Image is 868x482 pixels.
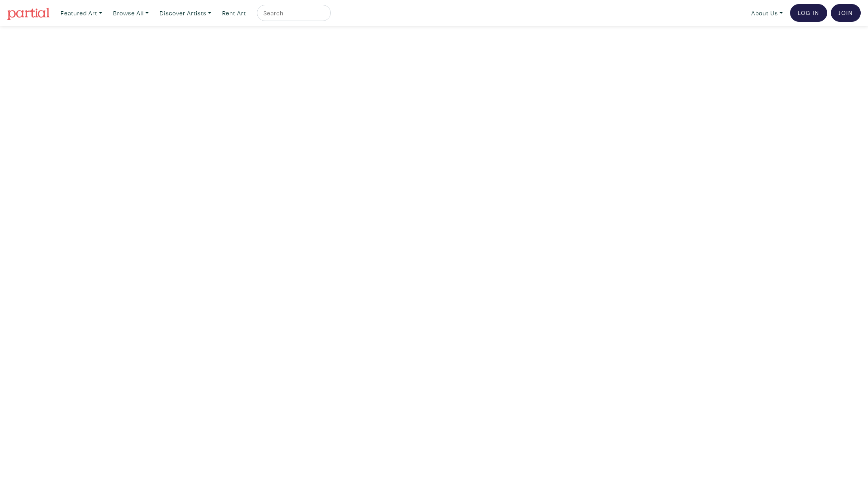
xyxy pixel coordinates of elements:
a: Log In [790,4,827,22]
a: About Us [748,5,786,21]
a: Join [831,4,861,22]
input: Search [263,8,323,18]
a: Discover Artists [156,5,215,21]
a: Rent Art [219,5,250,21]
a: Featured Art [57,5,106,21]
a: Browse All [109,5,152,21]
